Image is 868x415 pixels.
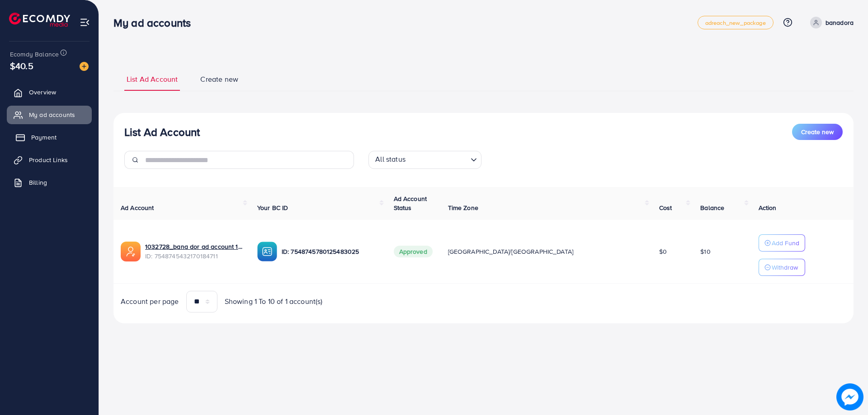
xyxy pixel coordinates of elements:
span: Billing [29,178,47,187]
a: banadora [807,17,854,28]
span: Approved [394,246,433,257]
h3: My ad accounts [113,16,198,29]
img: image [836,383,863,410]
div: Search for option [368,151,481,169]
span: Showing 1 To 10 of 1 account(s) [225,296,323,307]
span: adreach_new_package [705,20,766,26]
span: [GEOGRAPHIC_DATA]/[GEOGRAPHIC_DATA] [448,247,574,256]
button: Add Fund [759,234,805,252]
span: ID: 7548745432170184711 [145,252,243,261]
button: Create new [792,124,843,140]
span: $10 [700,247,710,256]
img: ic-ads-acc.e4c84228.svg [121,242,141,261]
a: adreach_new_package [698,16,774,29]
span: $40.5 [10,59,33,72]
span: Balance [700,203,724,212]
img: menu [80,17,90,28]
span: Product Links [29,155,68,164]
img: logo [9,13,70,27]
a: Product Links [7,151,92,169]
p: banadora [826,17,854,28]
span: $0 [659,247,667,256]
span: Cost [659,203,672,212]
span: Time Zone [448,203,478,212]
span: Your BC ID [257,203,288,212]
a: 1032728_bana dor ad account 1_1757579407255 [145,242,243,251]
span: Ecomdy Balance [10,50,59,59]
span: Action [759,203,777,212]
img: image [80,62,89,71]
span: Ad Account Status [394,194,427,212]
a: Overview [7,83,92,101]
span: Ad Account [121,203,154,212]
p: ID: 7548745780125483025 [282,246,379,257]
h3: List Ad Account [124,126,200,139]
span: Create new [200,74,238,84]
span: Account per page [121,296,179,307]
div: <span class='underline'>1032728_bana dor ad account 1_1757579407255</span></br>7548745432170184711 [145,242,243,261]
span: Create new [801,127,834,136]
button: Withdraw [759,259,805,276]
p: Add Fund [772,238,799,248]
a: Billing [7,173,92,191]
img: ic-ba-acc.ded83a64.svg [257,242,277,261]
span: List Ad Account [127,74,178,84]
a: Payment [7,128,92,146]
span: All status [373,152,407,167]
a: My ad accounts [7,106,92,124]
input: Search for option [408,153,467,167]
span: Overview [29,88,56,97]
p: Withdraw [772,262,798,273]
span: Payment [31,133,57,142]
span: My ad accounts [29,110,75,119]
